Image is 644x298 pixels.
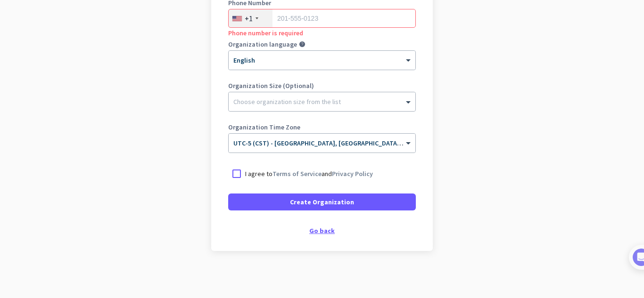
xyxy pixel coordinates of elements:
[332,169,373,178] a: Privacy Policy
[290,197,354,207] span: Create Organization
[228,193,416,210] button: Create Organization
[228,29,303,37] span: Phone number is required
[228,9,416,28] input: 201-555-0123
[245,169,373,178] p: I agree to and
[299,41,305,48] i: help
[245,14,253,23] div: +1
[228,227,416,234] div: Go back
[228,41,297,48] label: Organization language
[272,169,322,178] a: Terms of Service
[228,82,416,89] label: Organization Size (Optional)
[228,124,416,130] label: Organization Time Zone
